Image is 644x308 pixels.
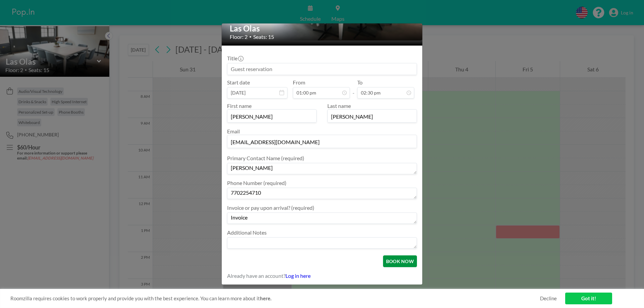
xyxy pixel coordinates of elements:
input: Email [227,136,417,148]
label: Email [227,128,240,134]
a: here. [260,295,271,301]
span: • [249,34,252,39]
label: Invoice or pay upon arrival? (required) [227,204,314,211]
label: Primary Contact Name (required) [227,155,304,162]
a: Log in here [285,272,311,279]
label: First name [227,103,252,109]
input: First name [227,111,316,122]
span: Roomzilla requires cookies to work properly and provide you with the best experience. You can lea... [10,295,540,302]
span: Already have an account? [227,272,285,279]
button: BOOK NOW [383,255,417,267]
label: To [357,79,363,86]
label: From [293,79,305,86]
a: Got it! [565,293,612,304]
input: Last name [328,111,417,122]
span: Floor: 2 [230,34,248,40]
label: Start date [227,79,250,86]
a: Decline [540,295,557,302]
label: Title [227,55,243,62]
span: - [353,81,355,96]
input: Guest reservation [227,63,417,75]
label: Phone Number (required) [227,180,286,186]
h2: Las Olas [230,23,415,34]
label: Additional Notes [227,229,267,236]
span: Seats: 15 [253,34,274,40]
label: Last name [327,103,351,109]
